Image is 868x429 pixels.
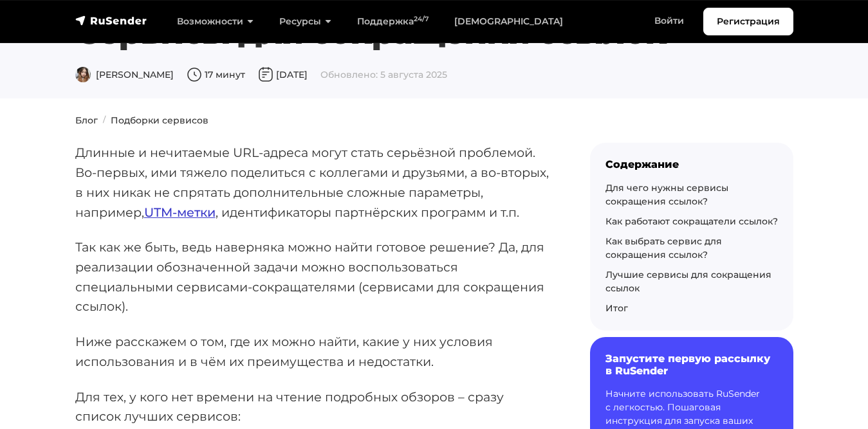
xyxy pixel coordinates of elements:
p: Ниже расскажем о том, где их можно найти, какие у них условия использования и в чём их преимущест... [75,332,549,371]
nav: breadcrumb [68,114,801,127]
img: Время чтения [187,67,202,82]
span: Обновлено: 5 августа 2025 [320,69,447,80]
a: Как выбрать сервис для сокращения ссылок? [605,235,722,260]
a: Лучшие сервисы для сокращения ссылок [605,269,771,294]
a: Как работают сокращатели ссылок? [605,215,778,227]
p: Длинные и нечитаемые URL-адреса могут стать серьёзной проблемой. Во-первых, ими тяжело поделиться... [75,143,549,222]
img: Дата публикации [258,67,273,82]
a: Поддержка24/7 [344,8,441,35]
li: Подборки сервисов [98,114,208,127]
sup: 24/7 [414,15,429,23]
a: [DEMOGRAPHIC_DATA] [441,8,576,35]
h6: Запустите первую рассылку в RuSender [605,352,778,377]
a: UTM-метки [144,205,216,220]
a: Блог [75,114,98,126]
a: Возможности [164,8,266,35]
p: Так как же быть, ведь наверняка можно найти готовое решение? Да, для реализации обозначенной зада... [75,237,549,316]
span: [PERSON_NAME] [75,69,174,80]
span: 17 минут [187,69,245,80]
a: Регистрация [703,8,793,35]
a: Для чего нужны сервисы сокращения ссылок? [605,182,728,207]
a: Ресурсы [266,8,344,35]
p: Для тех, у кого нет времени на чтение подробных обзоров – сразу список лучших сервисов: [75,387,549,426]
img: RuSender [75,14,147,27]
span: [DATE] [258,69,308,80]
div: Содержание [605,158,778,170]
a: Войти [642,8,697,34]
a: Итог [605,302,628,314]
